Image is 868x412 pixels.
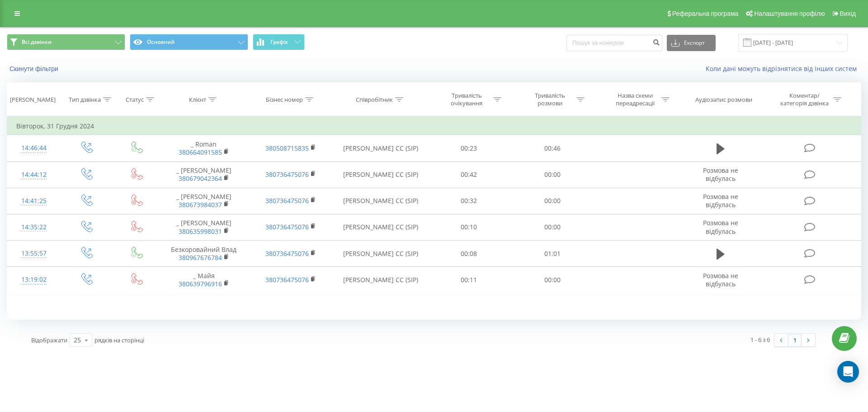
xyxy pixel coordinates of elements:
span: Графік [270,39,288,45]
span: Розмова не відбулась [703,166,738,183]
div: 14:44:12 [16,166,52,184]
td: 00:23 [427,135,510,161]
button: Скинути фільтри [7,65,63,73]
td: 00:11 [427,267,510,293]
div: Клієнт [189,96,206,104]
td: [PERSON_NAME] CC (SIP) [334,161,427,188]
td: _ Roman [160,135,247,161]
div: Співробітник [356,96,393,104]
div: Тип дзвінка [69,96,101,104]
td: 00:32 [427,188,510,214]
div: 13:55:57 [16,245,52,262]
div: Бізнес номер [266,96,303,104]
button: Всі дзвінки [7,34,125,50]
span: Всі дзвінки [22,38,52,46]
button: Експорт [667,35,716,51]
div: Статус [126,96,144,104]
td: [PERSON_NAME] CC (SIP) [334,188,427,214]
td: 00:00 [510,214,594,240]
a: Коли дані можуть відрізнятися вiд інших систем [706,64,861,73]
span: Розмова не відбулась [703,218,738,235]
div: 13:19:02 [16,271,52,289]
div: Тривалість розмови [526,92,574,107]
div: 14:35:22 [16,218,52,236]
td: 00:00 [510,188,594,214]
a: 380639796916 [179,279,222,288]
td: 01:01 [510,241,594,267]
td: 00:10 [427,214,510,240]
td: _ [PERSON_NAME] [160,214,247,240]
span: рядків на сторінці [94,336,144,344]
a: 380664091585 [179,148,222,156]
a: 380673984037 [179,200,222,209]
div: 1 - 6 з 6 [750,335,770,344]
a: 1 [788,334,802,346]
div: Назва схеми переадресації [611,92,659,107]
span: Розмова не відбулась [703,192,738,209]
div: 14:46:44 [16,139,52,157]
td: 00:00 [510,267,594,293]
span: Розмова не відбулась [703,271,738,288]
td: [PERSON_NAME] CC (SIP) [334,267,427,293]
div: Тривалість очікування [443,92,491,107]
td: Безкоровайний Влад [160,241,247,267]
td: Вівторок, 31 Грудня 2024 [7,117,861,135]
a: 380736475076 [265,196,309,205]
td: 00:08 [427,241,510,267]
a: 380736475076 [265,275,309,284]
span: Вихід [840,10,856,17]
td: _ [PERSON_NAME] [160,161,247,188]
div: Open Intercom Messenger [837,361,859,383]
a: 380736475076 [265,223,309,231]
td: [PERSON_NAME] CC (SIP) [334,135,427,161]
div: Аудіозапис розмови [695,96,752,104]
td: 00:46 [510,135,594,161]
div: [PERSON_NAME] [10,96,56,104]
td: 00:42 [427,161,510,188]
div: 25 [74,336,81,345]
span: Налаштування профілю [754,10,825,17]
td: [PERSON_NAME] CC (SIP) [334,214,427,240]
td: [PERSON_NAME] CC (SIP) [334,241,427,267]
div: Коментар/категорія дзвінка [778,92,831,107]
a: 380967676784 [179,253,222,262]
span: Реферальна програма [672,10,739,17]
a: 380508715835 [265,144,309,152]
div: 14:41:25 [16,192,52,210]
input: Пошук за номером [566,35,662,51]
a: 380635998031 [179,227,222,236]
a: 380736475076 [265,170,309,179]
td: _ Майя [160,267,247,293]
a: 380736475076 [265,249,309,258]
span: Відображати [31,336,67,344]
a: 380679042364 [179,174,222,183]
button: Графік [253,34,305,50]
td: _ [PERSON_NAME] [160,188,247,214]
td: 00:00 [510,161,594,188]
button: Основний [130,34,248,50]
